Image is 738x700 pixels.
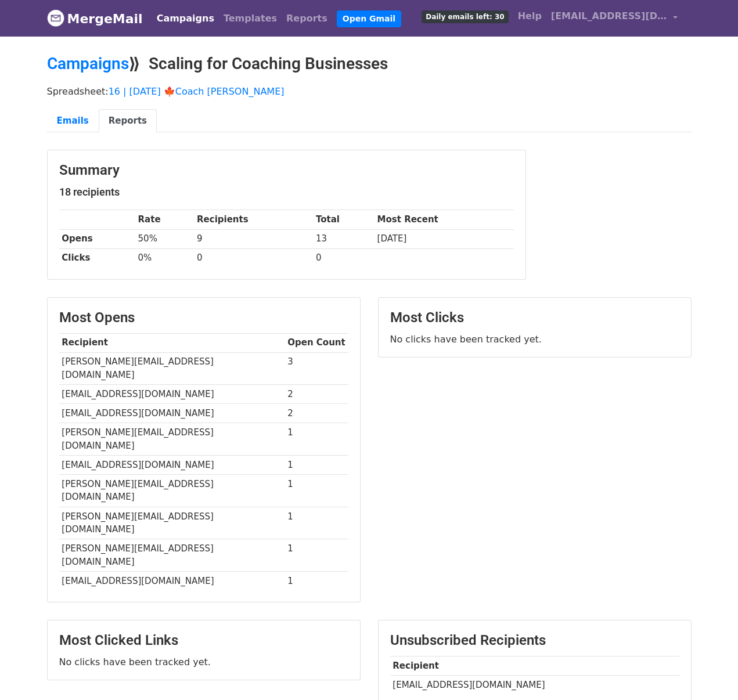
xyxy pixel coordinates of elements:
[59,475,285,507] td: [PERSON_NAME][EMAIL_ADDRESS][DOMAIN_NAME]
[285,456,348,475] td: 1
[390,309,679,326] h3: Most Clicks
[59,571,285,590] td: [EMAIL_ADDRESS][DOMAIN_NAME]
[390,656,679,675] th: Recipient
[285,571,348,590] td: 1
[194,210,313,229] th: Recipients
[59,456,285,475] td: [EMAIL_ADDRESS][DOMAIN_NAME]
[135,210,195,229] th: Rate
[59,352,285,385] td: [PERSON_NAME][EMAIL_ADDRESS][DOMAIN_NAME]
[135,229,195,248] td: 50%
[285,404,348,423] td: 2
[109,86,285,97] a: 16 | [DATE] 🍁Coach [PERSON_NAME]
[47,109,99,133] a: Emails
[285,423,348,456] td: 1
[375,210,514,229] th: Most Recent
[337,10,401,27] a: Open Gmail
[285,385,348,404] td: 2
[285,507,348,539] td: 1
[285,475,348,507] td: 1
[285,333,348,352] th: Open Count
[313,248,375,268] td: 0
[47,54,692,74] h2: ⟫ Scaling for Coaching Businesses
[513,5,546,28] a: Help
[546,5,682,32] a: [EMAIL_ADDRESS][DOMAIN_NAME]
[59,309,348,326] h3: Most Opens
[313,229,375,248] td: 13
[135,248,195,268] td: 0%
[390,632,679,649] h3: Unsubscribed Recipients
[194,229,313,248] td: 9
[59,404,285,423] td: [EMAIL_ADDRESS][DOMAIN_NAME]
[417,5,513,28] a: Daily emails left: 30
[47,9,64,27] img: MergeMail logo
[59,333,285,352] th: Recipient
[59,229,135,248] th: Opens
[313,210,375,229] th: Total
[390,333,679,345] p: No clicks have been tracked yet.
[59,162,514,179] h3: Summary
[59,656,348,668] p: No clicks have been tracked yet.
[422,10,508,23] span: Daily emails left: 30
[152,7,219,30] a: Campaigns
[375,229,514,248] td: [DATE]
[59,186,514,199] h5: 18 recipients
[59,539,285,572] td: [PERSON_NAME][EMAIL_ADDRESS][DOMAIN_NAME]
[194,248,313,268] td: 0
[390,675,679,694] td: [EMAIL_ADDRESS][DOMAIN_NAME]
[285,352,348,385] td: 3
[59,248,135,268] th: Clicks
[99,109,157,133] a: Reports
[59,423,285,456] td: [PERSON_NAME][EMAIL_ADDRESS][DOMAIN_NAME]
[680,644,738,700] iframe: Chat Widget
[47,85,692,98] p: Spreadsheet:
[219,7,282,30] a: Templates
[47,54,129,73] a: Campaigns
[59,632,348,649] h3: Most Clicked Links
[59,507,285,539] td: [PERSON_NAME][EMAIL_ADDRESS][DOMAIN_NAME]
[551,9,667,23] span: [EMAIL_ADDRESS][DOMAIN_NAME]
[282,7,332,30] a: Reports
[285,539,348,572] td: 1
[47,6,143,31] a: MergeMail
[59,385,285,404] td: [EMAIL_ADDRESS][DOMAIN_NAME]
